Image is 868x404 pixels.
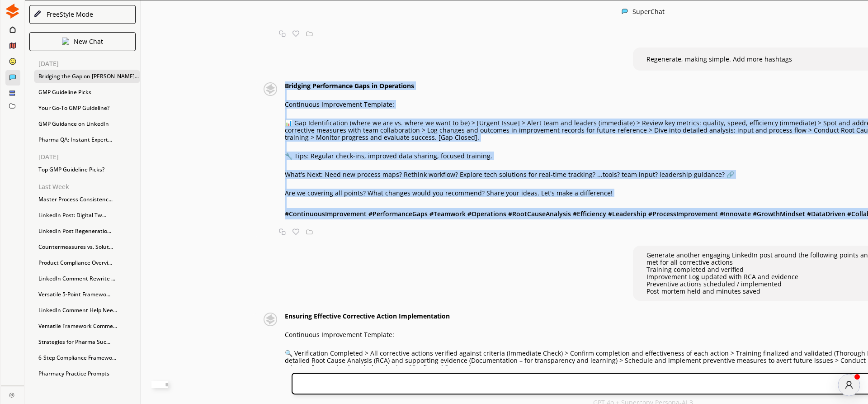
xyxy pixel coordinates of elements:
img: Save [306,30,313,37]
img: Favorite [292,228,299,235]
div: FreeStyle Mode [43,11,93,18]
img: Copy [279,30,286,37]
span: Regenerate, making simple. Add more hashtags [646,55,792,63]
img: Close [622,8,628,14]
div: Bridging the Gap on [PERSON_NAME]... [34,70,140,83]
div: 6-Step Compliance Framewo... [34,351,140,365]
img: Close [62,38,69,45]
div: Versatile 5-Point Framewo... [34,288,140,301]
div: LinkedIn Comment Rewrite ... [34,272,140,285]
a: Close [1,386,24,402]
p: New Chat [74,38,103,45]
img: Favorite [292,30,299,37]
div: Product Compliance Overvi... [34,256,140,270]
img: Close [9,392,14,398]
button: atlas-launcher [838,374,860,396]
div: Pharmacy Practice Prompts [34,367,140,380]
div: Countermeasures vs. Solut... [34,240,140,254]
div: LinkedIn Post: Digital Tw... [34,209,140,222]
div: Master Process Consistenc... [34,193,140,206]
strong: Ensuring Effective Corrective Action Implementation [285,312,450,320]
div: atlas-message-author-avatar [838,374,860,396]
img: Copy [279,228,286,235]
div: GMP Guidance on LinkedIn [34,117,140,131]
div: LinkedIn Comment Help Nee... [34,304,140,317]
div: Versatile Framework Comme... [34,319,140,333]
div: Pharma QA: Instant Expert... [34,133,140,147]
img: Save [306,228,313,235]
img: Close [5,4,20,19]
strong: Bridging Performance Gaps in Operations [285,81,414,90]
div: Your Go-To GMP Guideline? [34,101,140,115]
img: Close [260,82,281,96]
p: [DATE] [38,153,140,161]
div: GMP Guideline Picks [34,86,140,99]
div: LinkedIn Post Regeneratio... [34,224,140,238]
div: Strategies for Pharma Suc... [34,335,140,349]
img: Close [260,313,281,326]
div: Top GMP Guideline Picks? [34,163,140,176]
p: [DATE] [38,60,140,67]
p: Last Week [38,183,140,190]
div: SuperChat [632,8,665,16]
img: Close [33,10,42,18]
